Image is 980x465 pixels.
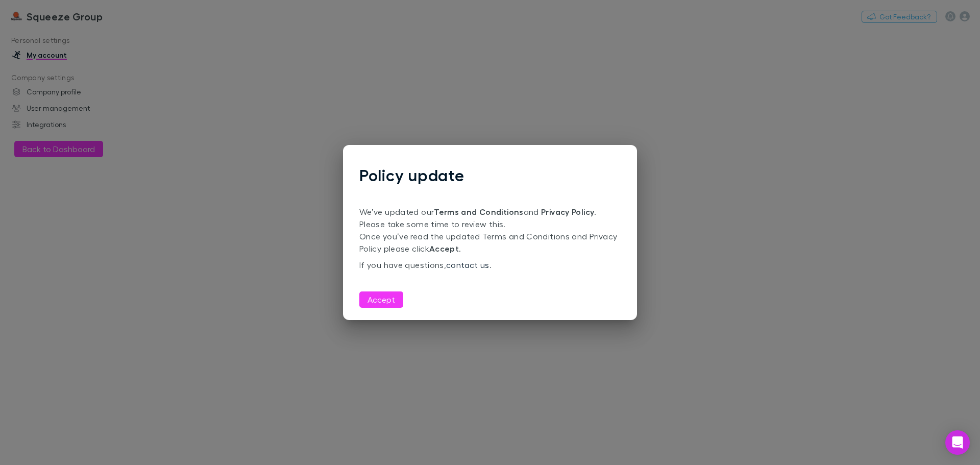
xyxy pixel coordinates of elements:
[429,243,459,254] strong: Accept
[359,206,621,230] p: We’ve updated our and . Please take some time to review this.
[359,165,621,185] h1: Policy update
[359,230,621,255] p: Once you’ve read the updated Terms and Conditions and Privacy Policy please click .
[359,291,403,308] button: Accept
[434,207,523,217] a: Terms and Conditions
[359,259,621,271] p: If you have questions, .
[541,207,594,217] a: Privacy Policy
[945,430,970,455] div: Open Intercom Messenger
[446,260,489,270] a: contact us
